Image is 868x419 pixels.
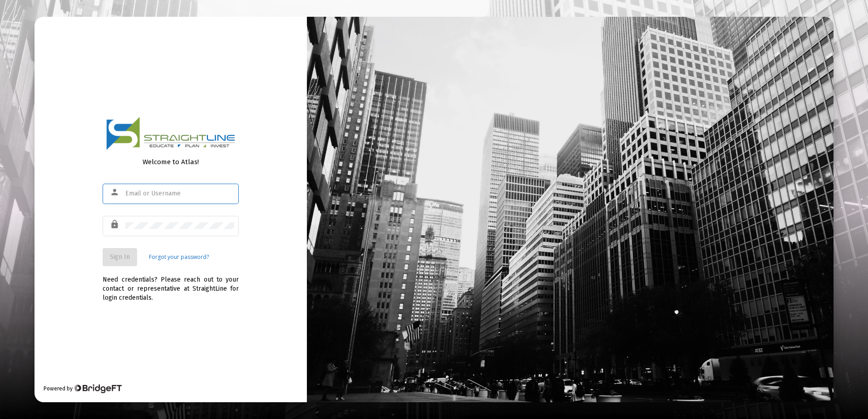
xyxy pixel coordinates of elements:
div: Welcome to Atlas! [103,157,239,166]
div: Powered by [44,384,121,393]
mat-icon: person [110,187,121,198]
a: Forgot your password? [149,253,209,262]
button: Sign In [103,248,137,266]
img: Bridge Financial Technology Logo [74,384,121,393]
img: Logo [106,117,235,151]
input: Email or Username [125,190,234,197]
span: Sign In [110,253,130,261]
div: Need credentials? Please reach out to your contact or representative at StraightLine for login cr... [103,266,239,302]
mat-icon: lock [110,219,121,230]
